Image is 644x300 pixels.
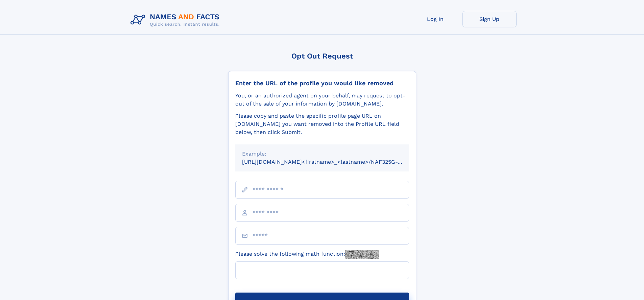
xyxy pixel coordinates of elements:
[235,92,409,108] div: You, or an authorized agent on your behalf, may request to opt-out of the sale of your informatio...
[235,250,379,259] label: Please solve the following math function:
[462,11,517,27] a: Sign Up
[408,11,462,27] a: Log In
[128,11,225,29] img: Logo Names and Facts
[242,150,402,158] div: Example:
[228,52,416,60] div: Opt Out Request
[235,79,409,87] div: Enter the URL of the profile you would like removed
[235,112,409,136] div: Please copy and paste the specific profile page URL on [DOMAIN_NAME] you want removed into the Pr...
[242,159,422,165] small: [URL][DOMAIN_NAME]<firstname>_<lastname>/NAF325G-xxxxxxxx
